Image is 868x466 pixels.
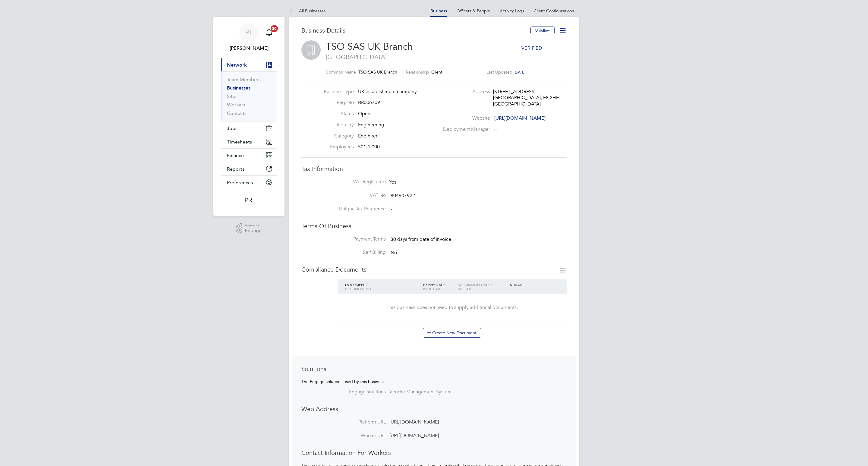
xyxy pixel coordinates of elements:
span: Reports [227,166,244,172]
span: date of invoice [420,236,451,242]
span: Preferences [227,180,253,185]
span: Engineering [358,122,384,128]
label: Relationship [406,69,429,75]
span: 20 [271,25,278,32]
span: – [494,126,497,132]
a: Officers & People [457,8,490,14]
span: TSO SAS UK Branch [326,41,413,52]
span: End hirer [358,133,377,139]
span: Engage [245,228,262,233]
span: [GEOGRAPHIC_DATA] [326,53,509,61]
a: Activity Logs [500,8,524,14]
span: VERIFIED [521,45,542,51]
span: Open [358,111,370,117]
a: 20 [263,23,275,42]
div: This business does not need to supply additional documents. [344,304,561,311]
h3: Business Details [301,27,530,34]
a: Team Members [227,77,261,82]
label: Deployment Manager [439,126,490,133]
label: Payment Terms [325,236,386,242]
span: PL [245,29,253,36]
label: Category [321,133,354,139]
a: Powered byEngage [236,223,262,235]
label: Employees [321,144,354,150]
span: days from [397,236,418,242]
h3: Solutions [301,365,567,373]
span: - [391,206,392,212]
h3: Compliance Documents [301,266,567,273]
span: [DATE] [514,70,526,75]
h3: Web Address [301,405,567,413]
span: No - [391,250,400,256]
span: / [445,282,446,287]
span: Timesheets [227,139,252,145]
span: Powered by [245,223,262,228]
label: Business Type [321,89,354,95]
img: psrsolutions-logo-retina.png [244,195,254,205]
span: 804907922 [391,193,415,199]
h3: Terms Of Business [301,222,567,230]
h3: Tax Information [301,165,567,173]
h3: Contact Information For Workers [301,449,567,457]
span: BR006709 [358,99,380,105]
span: UK establishment company [358,89,417,95]
span: Finance [227,153,244,158]
label: VAT No [325,192,386,199]
button: Finance [221,149,277,162]
button: Preferences [221,176,277,189]
div: Status [508,279,561,290]
button: Jobs [221,121,277,135]
div: Submission date / [456,279,508,294]
button: Network [221,58,277,71]
div: Document [344,279,422,294]
label: Unique Tax Reference [325,206,386,212]
span: Document no. [345,287,372,291]
a: PL[PERSON_NAME] [221,23,277,52]
label: Platform URL [325,419,386,425]
a: [URL][DOMAIN_NAME] [389,433,439,439]
label: Reg. No [321,99,354,106]
span: Paul Ledingham [221,45,277,52]
div: Network [221,71,277,121]
a: Contacts [227,110,247,116]
a: Business [430,8,447,14]
div: [GEOGRAPHIC_DATA] [493,101,550,107]
label: VAT Registered [325,179,386,185]
span: Issue date [423,287,441,291]
label: Website [439,115,490,121]
span: / [366,282,368,287]
a: Businesses [227,85,250,91]
div: [GEOGRAPHIC_DATA], E8 2HE [493,95,550,101]
a: Go to home page [221,195,277,205]
label: Industry [321,122,354,128]
button: Create New Document [423,328,481,338]
a: [URL][DOMAIN_NAME] [389,419,439,425]
a: All Businesses [289,8,325,14]
button: Reports [221,162,277,175]
label: Last Updated [486,69,512,75]
label: Vendor Management System [389,389,490,395]
nav: Main navigation [213,17,285,216]
span: TSO SAS UK Branch [358,69,397,75]
a: Client Configurations [534,8,574,14]
label: Self Billing [325,249,386,256]
div: Expiry date [422,279,456,294]
label: Worker URL [325,433,386,439]
label: Engage solutions [325,389,386,395]
a: [URL][DOMAIN_NAME] [494,115,546,121]
span: Client [431,69,442,75]
label: Address [439,89,490,95]
label: Status [321,111,354,117]
span: Method [458,287,472,291]
div: [STREET_ADDRESS] [493,89,550,95]
span: 501-1,000 [358,144,380,150]
button: Timesheets [221,135,277,148]
label: Common Name [326,69,356,75]
button: Unfollow [530,27,555,34]
a: Sites [227,93,237,99]
span: 30 [391,236,396,242]
span: Network [227,62,247,68]
span: Yes [389,179,396,185]
a: Workers [227,102,245,108]
span: Jobs [227,125,237,131]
